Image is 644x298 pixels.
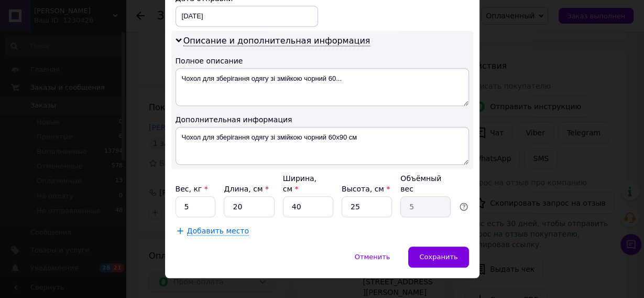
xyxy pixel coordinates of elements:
[183,36,370,46] span: Описание и дополнительная информация
[176,114,469,125] div: Дополнительная информация
[355,253,390,261] span: Отменить
[419,253,457,261] span: Сохранить
[224,185,268,193] label: Длина, см
[400,173,451,194] div: Объёмный вес
[342,185,390,193] label: Высота, см
[176,68,469,106] textarea: Чохол для зберігання одягу зі змійкою чорний 60...
[176,185,208,193] label: Вес, кг
[176,127,469,165] textarea: Чохол для зберігання одягу зі змійкою чорний 60х90 см
[283,174,316,193] label: Ширина, см
[187,227,249,236] span: Добавить место
[176,56,469,66] div: Полное описание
